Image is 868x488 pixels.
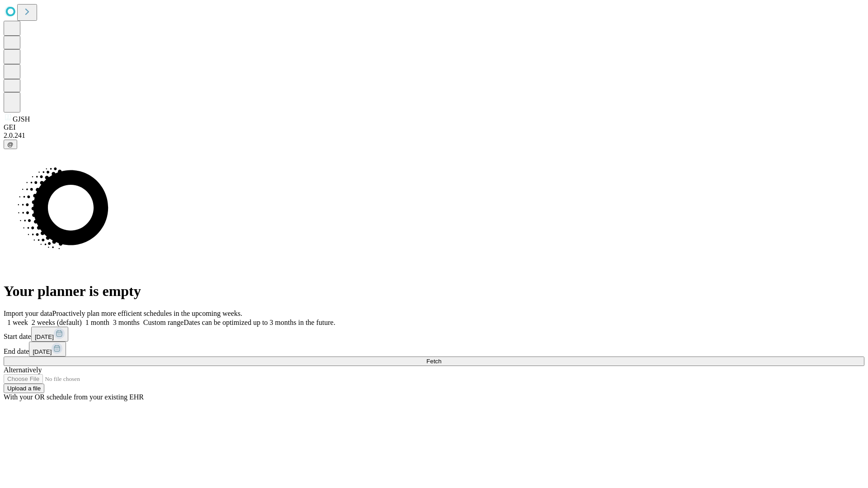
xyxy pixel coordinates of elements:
div: End date [4,342,864,357]
span: With your OR schedule from your existing EHR [4,393,144,401]
button: [DATE] [29,342,66,357]
span: Fetch [426,358,441,365]
div: GEI [4,123,864,131]
button: Fetch [4,357,864,366]
h1: Your planner is empty [4,283,864,300]
span: 1 month [85,319,109,326]
span: Custom range [143,319,184,326]
span: @ [7,141,14,148]
button: Upload a file [4,384,44,393]
span: Dates can be optimized up to 3 months in the future. [184,319,335,326]
span: 2 weeks (default) [32,319,82,326]
span: Alternatively [4,366,42,374]
span: [DATE] [33,348,52,355]
span: [DATE] [35,333,54,340]
div: Start date [4,327,864,342]
span: Import your data [4,310,52,317]
div: 2.0.241 [4,131,864,140]
button: [DATE] [31,327,68,342]
span: GJSH [13,115,30,123]
button: @ [4,140,17,149]
span: Proactively plan more efficient schedules in the upcoming weeks. [52,310,242,317]
span: 3 months [113,319,140,326]
span: 1 week [7,319,28,326]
